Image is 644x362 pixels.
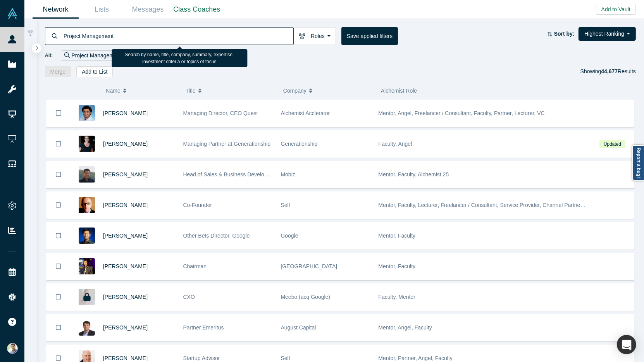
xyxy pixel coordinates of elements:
img: Vivek Mehra's Profile Image [79,319,95,336]
a: [PERSON_NAME] [103,141,148,147]
span: Partner Emeritus [183,324,224,331]
strong: 44,677 [601,68,618,74]
span: Startup Advisor [183,355,220,361]
a: [PERSON_NAME] [103,233,148,239]
span: [GEOGRAPHIC_DATA] [281,263,337,269]
button: Remove Filter [122,51,127,60]
span: Title [186,83,196,99]
span: Mentor, Angel, Faculty [379,324,432,331]
span: Co-Founder [183,202,212,208]
img: Rachel Chalmers's Profile Image [79,136,95,152]
button: Bookmark [46,314,71,341]
a: Messages [125,0,171,19]
span: Mentor, Faculty [379,233,416,239]
a: Class Coaches [171,0,223,19]
span: Generationship [281,141,318,147]
img: Alchemist Vault Logo [7,8,18,19]
img: Robert Winder's Profile Image [79,197,95,213]
button: Company [283,83,373,99]
span: Company [283,83,307,99]
button: Bookmark [46,161,71,188]
img: Ravi Belani's Account [7,343,18,354]
span: Mentor, Faculty, Alchemist 25 [379,171,449,178]
span: Mentor, Faculty, Lecturer, Freelancer / Consultant, Service Provider, Channel Partner, Corporate ... [379,202,633,208]
div: Project Management [61,50,131,61]
img: Gnani Palanikumar's Profile Image [79,105,95,121]
button: Roles [293,27,336,45]
span: CXO [183,294,195,300]
button: Save applied filters [341,27,398,45]
span: Managing Director, CEO Quest [183,110,258,116]
span: Self [281,355,290,361]
a: [PERSON_NAME] [103,263,148,269]
button: Add to Vault [596,4,636,15]
a: [PERSON_NAME] [103,294,148,300]
span: Self [281,202,290,208]
span: Head of Sales & Business Development (interim) [183,171,301,178]
button: Bookmark [46,284,71,310]
span: Name [106,83,120,99]
a: [PERSON_NAME] [103,324,148,331]
span: Alchemist Acclerator [281,110,330,116]
button: Title [186,83,275,99]
input: Search by name, title, company, summary, expertise, investment criteria or topics of focus [63,27,293,45]
button: Bookmark [46,253,71,280]
a: Report a bug! [632,145,644,181]
span: All: [45,52,53,59]
span: Mentor, Angel, Freelancer / Consultant, Faculty, Partner, Lecturer, VC [379,110,545,116]
span: Alchemist Role [381,88,417,94]
span: Other Bets Director, Google [183,233,250,239]
span: Results [601,68,636,74]
img: Michael Chang's Profile Image [79,166,95,183]
span: Faculty, Angel [379,141,412,147]
span: Mentor, Faculty [379,263,416,269]
button: Bookmark [46,192,71,219]
button: Bookmark [46,222,71,249]
a: [PERSON_NAME] [103,171,148,178]
strong: Sort by: [554,31,575,37]
img: Timothy Chou's Profile Image [79,258,95,274]
span: Updated [599,140,625,148]
a: [PERSON_NAME] [103,110,148,116]
a: Lists [79,0,125,19]
button: Bookmark [46,131,71,157]
div: Showing [580,66,636,77]
img: Steven Kan's Profile Image [79,228,95,244]
button: Name [106,83,177,99]
span: Mobiz [281,171,295,178]
a: [PERSON_NAME] [103,355,148,361]
button: Merge [45,66,71,77]
button: Add to List [76,66,113,77]
span: Managing Partner at Generationship [183,141,271,147]
a: Network [33,0,79,19]
button: Highest Ranking [579,27,636,41]
button: Bookmark [46,100,71,127]
span: Google [281,233,298,239]
span: Chairman [183,263,207,269]
span: Faculty, Mentor [379,294,415,300]
a: [PERSON_NAME] [103,202,148,208]
span: August Capital [281,324,316,331]
span: Mentor, Partner, Angel, Faculty [379,355,453,361]
span: Meebo (acq Google) [281,294,331,300]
